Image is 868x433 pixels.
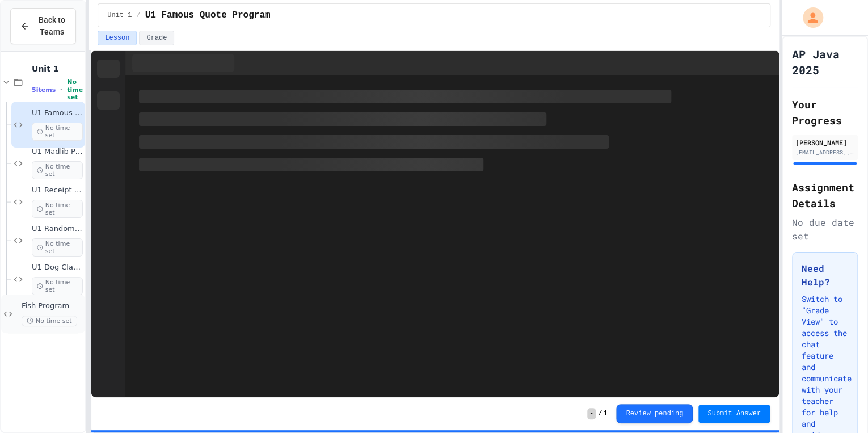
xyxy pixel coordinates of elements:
[107,11,132,20] span: Unit 1
[598,409,602,418] span: /
[32,186,83,195] span: U1 Receipt Lab 1&2
[32,238,83,257] span: No time set
[32,161,83,179] span: No time set
[98,31,137,45] button: Lesson
[145,9,271,22] span: U1 Famous Quote Program
[616,404,693,423] button: Review pending
[32,123,83,141] span: No time set
[32,224,83,234] span: U1 Randoms Practice
[32,86,56,94] span: 5 items
[22,316,77,326] span: No time set
[22,301,83,311] span: Fish Program
[795,137,854,148] div: [PERSON_NAME]
[136,11,140,20] span: /
[792,179,858,211] h2: Assignment Details
[802,262,848,289] h3: Need Help?
[32,277,83,295] span: No time set
[32,263,83,272] span: U1 Dog Class Practice
[139,31,174,45] button: Grade
[603,409,607,418] span: 1
[792,46,858,78] h1: AP Java 2025
[10,8,76,44] button: Back to Teams
[792,96,858,128] h2: Your Progress
[32,200,83,218] span: No time set
[32,108,83,118] span: U1 Famous Quote Program
[707,409,761,418] span: Submit Answer
[60,85,62,94] span: •
[791,5,826,31] div: My Account
[795,148,854,157] div: [EMAIL_ADDRESS][DOMAIN_NAME]
[32,147,83,157] span: U1 Madlib Program
[32,64,83,74] span: Unit 1
[792,216,858,243] div: No due date set
[67,78,83,101] span: No time set
[37,14,66,38] span: Back to Teams
[698,405,770,423] button: Submit Answer
[587,408,596,419] span: -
